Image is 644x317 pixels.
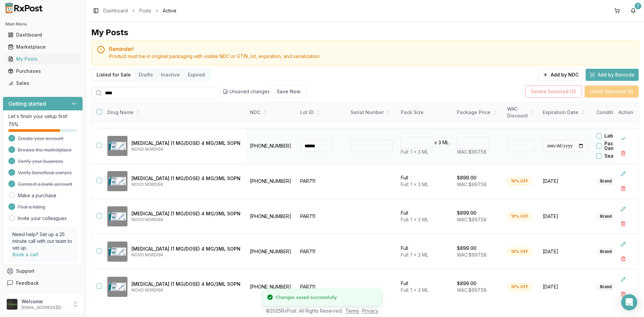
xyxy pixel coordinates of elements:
[16,280,39,286] span: Feedback
[246,128,296,164] td: [PHONE_NUMBER]
[457,287,487,293] span: WAC: $997.58
[613,102,639,123] th: Action
[604,154,633,158] label: Seal Broken
[596,213,626,220] div: Brand New
[401,252,428,258] span: Full: 1 x 3 ML
[543,178,588,184] span: [DATE]
[351,109,393,116] div: Serial Number
[8,100,46,108] h3: Getting started
[296,164,346,199] td: PAR711
[617,273,629,285] button: Edit
[107,277,127,297] img: Ozempic (1 MG/DOSE) 4 MG/3ML SOPN
[457,252,487,258] span: WAC: $997.58
[401,149,428,155] span: Full: 1 x 3 ML
[5,53,80,65] a: My Posts
[296,234,346,269] td: PAR711
[131,281,240,287] p: [MEDICAL_DATA] (1 MG/DOSE) 4 MG/3ML SOPN
[543,248,588,255] span: [DATE]
[3,3,46,13] img: RxPost Logo
[621,294,637,310] div: Open Intercom Messenger
[18,158,63,165] span: Verify your business
[8,56,77,62] div: My Posts
[246,164,296,199] td: [PHONE_NUMBER]
[139,7,151,14] a: Posts
[401,217,428,222] span: Full: 1 x 3 ML
[18,135,63,142] span: Create your account
[442,139,449,146] p: ML
[617,133,629,145] button: Close
[586,69,639,81] button: Add by Barcode
[246,234,296,269] td: [PHONE_NUMBER]
[8,44,77,50] div: Marketplace
[397,269,453,305] td: Full
[131,210,240,217] p: [MEDICAL_DATA] (1 MG/DOSE) 4 MG/3ML SOPN
[135,69,157,80] button: Drafts
[21,305,68,310] p: [EMAIL_ADDRESS][DOMAIN_NAME]
[507,177,532,185] div: 10% OFF
[345,308,359,314] a: Terms
[18,169,72,176] span: Verify beneficial owners
[131,175,240,182] p: [MEDICAL_DATA] (1 MG/DOSE) 4 MG/3ML SOPN
[5,41,80,53] a: Marketplace
[617,182,629,195] button: Delete
[12,231,73,251] p: Need help? Set up a 25 minute call with our team to set up.
[596,177,626,185] div: Brand New
[5,77,80,89] a: Sales
[3,30,83,40] button: Dashboard
[3,66,83,76] button: Purchases
[109,53,633,60] div: Product must be in original packaging with visible NDC or GTIN, lot, expiration, and serialization.
[604,134,638,138] label: Label Residue
[543,283,588,290] span: [DATE]
[543,213,588,220] span: [DATE]
[131,246,240,252] p: [MEDICAL_DATA] (1 MG/DOSE) 4 MG/3ML SOPN
[617,147,629,159] button: Delete
[457,149,487,155] span: WAC: $997.58
[3,277,83,289] button: Feedback
[507,248,532,255] div: 10% OFF
[635,3,641,9] div: 7
[592,102,643,123] th: Condition
[21,298,68,305] p: Welcome
[628,5,639,16] button: 7
[457,109,499,116] div: Package Price
[8,68,77,74] div: Purchases
[3,78,83,89] button: Sales
[131,140,240,147] p: [MEDICAL_DATA] (1 MG/DOSE) 4 MG/3ML SOPN
[507,283,532,290] div: 10% OFF
[103,7,128,14] a: Dashboard
[457,210,476,216] p: $899.00
[131,287,240,293] p: NOVO NORDISK
[457,174,476,181] p: $899.00
[8,80,77,87] div: Sales
[434,139,437,146] p: x
[401,287,428,293] span: Full: 1 x 3 ML
[296,269,346,305] td: PAR711
[109,46,633,52] h5: Reminder!
[397,234,453,269] td: Full
[604,141,643,151] label: Package Damaged
[18,192,56,199] a: Make a purchase
[107,171,127,191] img: Ozempic (1 MG/DOSE) 4 MG/3ML SOPN
[107,109,240,116] div: Drug Name
[596,283,626,290] div: Brand New
[538,69,583,81] button: Add by NDC
[3,42,83,52] button: Marketplace
[296,199,346,234] td: PAR711
[507,106,535,119] div: WAC Discount
[397,199,453,234] td: Full
[131,252,240,258] p: NOVO NORDISK
[397,164,453,199] td: Full
[271,86,306,98] button: Save Now
[3,54,83,64] button: My Posts
[107,242,127,262] img: Ozempic (1 MG/DOSE) 4 MG/3ML SOPN
[91,27,128,38] div: My Posts
[184,69,209,80] button: Expired
[5,29,80,41] a: Dashboard
[438,139,441,146] p: 3
[617,203,629,215] button: Edit
[8,32,77,38] div: Dashboard
[457,245,476,252] p: $899.00
[12,252,38,257] a: Book a call
[276,294,337,301] div: Changes saved successfully
[163,7,176,14] span: Active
